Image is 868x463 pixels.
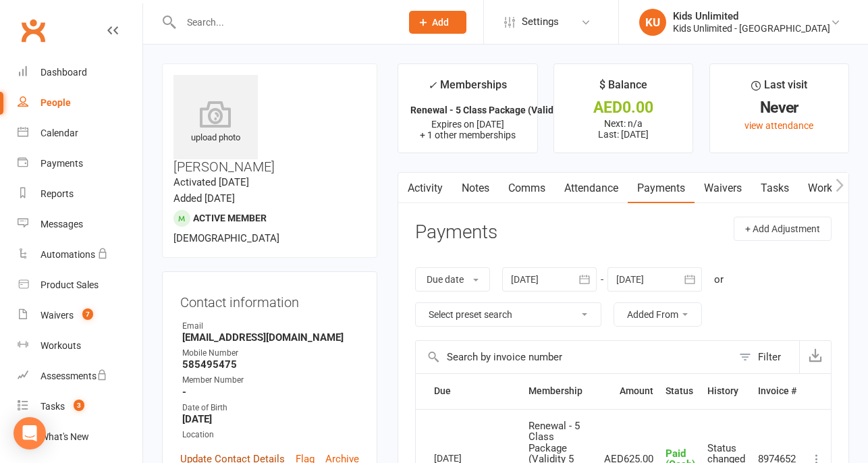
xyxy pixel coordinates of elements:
a: Product Sales [18,270,142,300]
p: Next: n/a Last: [DATE] [566,118,680,140]
a: Reports [18,179,142,209]
span: Active member [193,213,267,223]
div: Last visit [751,76,807,101]
h3: Payments [415,222,497,243]
strong: - [182,386,359,398]
a: Comms [499,173,555,204]
div: Payments [40,158,83,169]
a: Calendar [18,118,142,148]
div: Waivers [40,310,74,321]
div: Messages [40,219,83,229]
input: Search by invoice number [416,341,732,373]
div: Open Intercom Messenger [13,417,46,450]
div: upload photo [173,101,258,145]
span: + 1 other memberships [420,130,516,140]
a: Assessments [18,361,142,391]
a: Clubworx [16,13,50,47]
div: Location [182,429,359,441]
a: Tasks 3 [18,391,142,422]
div: Calendar [40,128,78,138]
th: Due [428,374,522,408]
strong: 585495475 [182,358,359,371]
strong: [EMAIL_ADDRESS][DOMAIN_NAME] [182,331,359,344]
div: or [714,271,724,288]
div: Reports [40,188,74,199]
div: KU [639,9,666,36]
th: Invoice # [752,374,803,408]
button: Added From [614,302,702,327]
div: Product Sales [40,279,99,290]
span: Expires on [DATE] [431,119,504,130]
div: Date of Birth [182,402,359,414]
span: Settings [522,7,559,37]
button: Due date [415,267,490,292]
div: Member Number [182,374,359,387]
div: $ Balance [599,76,647,101]
input: Search... [177,13,391,32]
h3: [PERSON_NAME] [173,75,366,174]
strong: [DATE] [182,413,359,425]
button: + Add Adjustment [734,217,832,241]
div: Workouts [40,340,81,351]
a: view attendance [744,120,813,131]
span: Add [433,17,450,28]
div: Kids Unlimited [673,10,830,22]
div: Never [722,101,836,115]
div: Kids Unlimited - [GEOGRAPHIC_DATA] [673,22,830,34]
div: Memberships [428,76,507,101]
a: Waivers 7 [18,300,142,331]
a: Automations [18,240,142,270]
div: People [40,97,71,108]
a: Dashboard [18,57,142,88]
a: Workouts [798,173,863,204]
a: Activity [398,173,452,204]
div: Email [182,320,359,333]
a: Tasks [751,173,798,204]
th: Amount [598,374,659,408]
div: Tasks [40,401,65,412]
div: Mobile Number [182,347,359,360]
button: Filter [732,341,799,373]
div: Assessments [40,371,107,381]
div: Filter [758,349,781,365]
span: 7 [82,308,93,320]
div: Dashboard [40,67,87,78]
div: Automations [40,249,95,260]
div: What's New [40,431,89,442]
a: Messages [18,209,142,240]
a: Attendance [555,173,628,204]
div: AED0.00 [566,101,680,115]
time: Activated [DATE] [173,176,249,188]
span: [DEMOGRAPHIC_DATA] [173,232,279,244]
time: Added [DATE] [173,192,235,205]
strong: Renewal - 5 Class Package (Validity 5 Week... [410,105,605,115]
a: Workouts [18,331,142,361]
th: Status [659,374,702,408]
button: Add [409,11,466,34]
th: History [701,374,752,408]
a: What's New [18,422,142,452]
th: Membership [522,374,597,408]
a: Payments [628,173,695,204]
a: Payments [18,148,142,179]
a: People [18,88,142,118]
h3: Contact information [180,290,359,310]
a: Notes [452,173,499,204]
span: 3 [74,400,84,411]
a: Waivers [695,173,751,204]
i: ✓ [428,79,437,92]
